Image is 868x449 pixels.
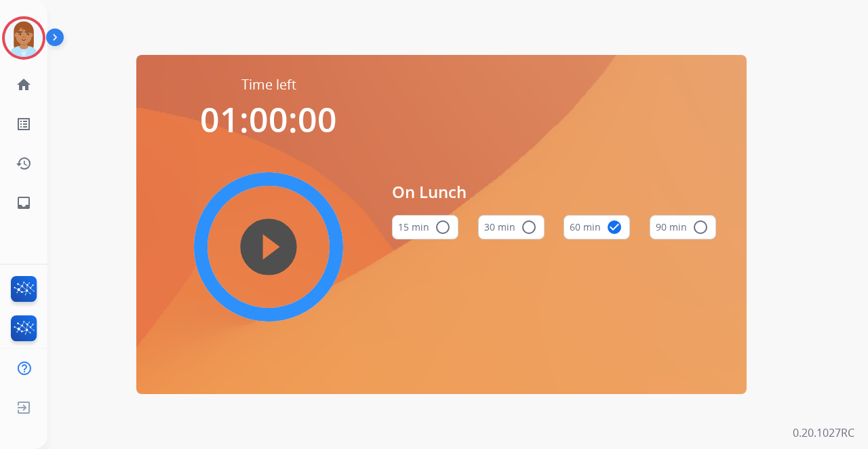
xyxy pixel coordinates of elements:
[392,180,716,204] span: On Lunch
[16,195,32,211] mat-icon: inbox
[435,219,451,235] mat-icon: radio_button_unchecked
[521,219,537,235] mat-icon: radio_button_unchecked
[16,77,32,93] mat-icon: home
[478,215,545,239] button: 30 min
[692,219,709,235] mat-icon: radio_button_unchecked
[5,19,43,57] img: avatar
[16,155,32,172] mat-icon: history
[606,219,623,235] mat-icon: check_circle
[564,215,630,239] button: 60 min
[260,239,277,255] mat-icon: play_circle_filled
[392,215,458,239] button: 15 min
[793,425,854,441] p: 0.20.1027RC
[650,215,716,239] button: 90 min
[16,116,32,132] mat-icon: list_alt
[241,75,296,94] span: Time left
[200,96,337,142] span: 01:00:00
